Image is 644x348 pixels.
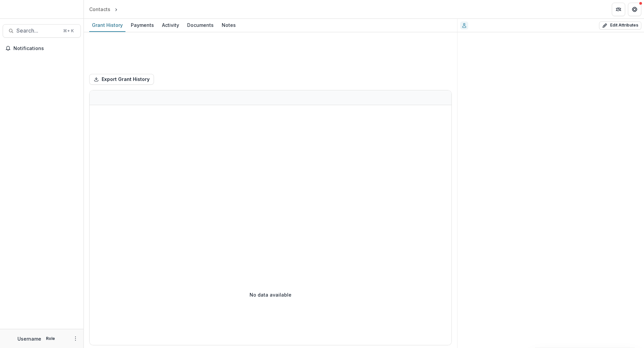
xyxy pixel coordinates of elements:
a: Documents [184,19,216,32]
span: Search... [16,28,59,34]
button: Export Grant History [89,74,154,85]
div: Activity [159,20,182,30]
p: Username [17,335,41,342]
button: Search... [3,24,81,38]
div: ⌘ + K [62,27,75,35]
button: Get Help [628,3,641,16]
div: Documents [184,20,216,30]
a: Activity [159,19,182,32]
button: More [71,335,79,343]
div: Contacts [89,6,110,13]
span: Notifications [13,46,78,51]
a: Contacts [87,4,113,14]
p: No data available [250,291,291,298]
button: Notifications [3,43,81,54]
p: Role [44,336,57,342]
nav: breadcrumb [87,4,148,14]
div: Payments [128,20,157,30]
div: Notes [219,20,238,30]
button: Partners [612,3,625,16]
a: Notes [219,19,238,32]
a: Grant History [89,19,125,32]
a: Payments [128,19,157,32]
button: Edit Attributes [599,21,641,30]
div: Grant History [89,20,125,30]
